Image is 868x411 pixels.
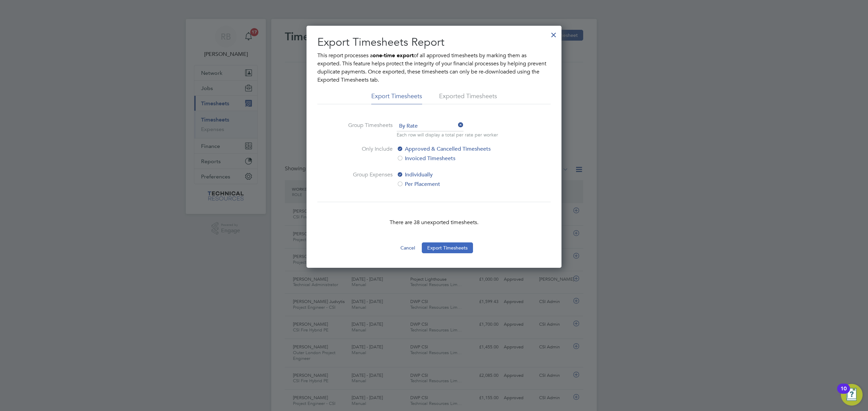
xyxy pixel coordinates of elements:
[397,145,510,153] label: Approved & Cancelled Timesheets
[371,92,422,104] li: Export Timesheets
[317,35,551,49] h2: Export Timesheets Report
[317,218,551,226] p: There are 38 unexported timesheets.
[317,51,551,84] p: This report processes a of all approved timesheets by marking them as exported. This feature help...
[342,171,393,188] label: Group Expenses
[342,121,393,137] label: Group Timesheets
[395,242,420,253] button: Cancel
[397,180,510,188] label: Per Placement
[342,145,393,163] label: Only Include
[422,242,473,253] button: Export Timesheets
[373,52,414,59] b: one-time export
[397,121,463,131] span: By Rate
[397,131,498,138] p: Each row will display a total per rate per worker
[397,154,510,163] label: Invoiced Timesheets
[841,384,863,406] button: Open Resource Center, 10 new notifications
[397,171,510,179] label: Individually
[439,92,497,104] li: Exported Timesheets
[841,389,847,397] div: 10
